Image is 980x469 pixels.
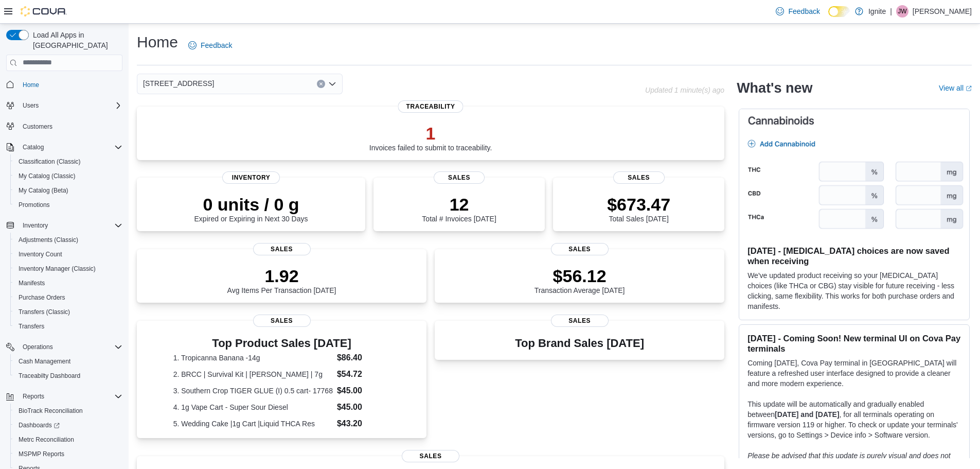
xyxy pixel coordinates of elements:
[369,123,492,152] div: Invoices failed to submit to traceability.
[173,353,333,363] dt: 1. Tropicanna Banana -14g
[14,320,48,333] a: Transfers
[10,154,127,169] button: Classification (Classic)
[913,5,972,18] p: [PERSON_NAME]
[14,306,122,318] span: Transfers (Classic)
[29,30,122,50] span: Load All Apps in [GEOGRAPHIC_DATA]
[775,410,839,419] strong: [DATE] and [DATE]
[10,290,127,305] button: Purchase Orders
[14,419,64,431] a: Dashboards
[14,405,87,417] a: BioTrack Reconciliation
[10,198,127,212] button: Promotions
[173,369,333,379] dt: 2. BRCC | Survival Kit | [PERSON_NAME] | 7g
[14,291,69,304] a: Purchase Orders
[747,333,961,354] h3: [DATE] - Coming Soon! New terminal UI on Cova Pay terminals
[14,448,68,460] a: MSPMP Reports
[14,234,82,246] a: Adjustments (Classic)
[14,277,49,289] a: Manifests
[173,402,333,412] dt: 4. 1g Vape Cart - Super Sour Diesel
[747,270,961,311] p: We've updated product receiving so your [MEDICAL_DATA] choices (like THCa or CBG) stay visible fo...
[515,337,644,350] h3: Top Brand Sales [DATE]
[328,80,336,88] button: Open list of options
[10,262,127,276] button: Inventory Manager (Classic)
[337,385,390,397] dd: $45.00
[422,194,496,215] p: 12
[14,355,122,368] span: Cash Management
[14,170,122,182] span: My Catalog (Classic)
[227,266,336,294] div: Avg Items Per Transaction [DATE]
[19,372,80,380] span: Traceabilty Dashboard
[19,250,62,258] span: Inventory Count
[14,320,122,333] span: Transfers
[19,341,57,353] button: Operations
[253,315,311,327] span: Sales
[19,322,44,331] span: Transfers
[14,370,84,382] a: Traceabilty Dashboard
[10,319,127,334] button: Transfers
[23,123,52,131] span: Customers
[14,263,122,275] span: Inventory Manager (Classic)
[898,5,906,18] span: JW
[317,80,325,88] button: Clear input
[14,263,100,275] a: Inventory Manager (Classic)
[19,141,122,153] span: Catalog
[23,392,44,401] span: Reports
[14,419,122,431] span: Dashboards
[551,243,609,255] span: Sales
[10,233,127,247] button: Adjustments (Classic)
[534,266,625,286] p: $56.12
[896,5,908,18] div: Joshua Woodham
[19,450,64,458] span: MSPMP Reports
[10,447,127,461] button: MSPMP Reports
[23,221,48,230] span: Inventory
[10,418,127,432] a: Dashboards
[194,194,308,215] p: 0 units / 0 g
[10,169,127,183] button: My Catalog (Classic)
[19,421,60,429] span: Dashboards
[10,276,127,290] button: Manifests
[337,352,390,364] dd: $86.40
[23,101,39,110] span: Users
[19,158,81,166] span: Classification (Classic)
[14,306,74,318] a: Transfers (Classic)
[828,6,850,17] input: Dark Mode
[14,155,85,168] a: Classification (Classic)
[2,98,127,113] button: Users
[2,340,127,354] button: Operations
[19,99,43,112] button: Users
[422,194,496,223] div: Total # Invoices [DATE]
[19,79,43,91] a: Home
[201,40,232,50] span: Feedback
[137,32,178,53] h1: Home
[14,405,122,417] span: BioTrack Reconciliation
[19,99,122,112] span: Users
[2,389,127,404] button: Reports
[19,357,70,366] span: Cash Management
[19,293,65,302] span: Purchase Orders
[645,86,724,94] p: Updated 1 minute(s) ago
[14,433,78,446] a: Metrc Reconciliation
[10,305,127,319] button: Transfers (Classic)
[534,266,625,294] div: Transaction Average [DATE]
[14,277,122,289] span: Manifests
[14,199,54,211] a: Promotions
[21,6,67,16] img: Cova
[19,279,45,287] span: Manifests
[19,78,122,91] span: Home
[402,450,459,462] span: Sales
[19,341,122,353] span: Operations
[10,432,127,447] button: Metrc Reconciliation
[14,370,122,382] span: Traceabilty Dashboard
[337,401,390,413] dd: $45.00
[173,386,333,396] dt: 3. Southern Crop TIGER GLUE (I) 0.5 cart- 17768
[19,407,83,415] span: BioTrack Reconciliation
[10,183,127,198] button: My Catalog (Beta)
[369,123,492,144] p: 1
[939,84,972,92] a: View allExternal link
[19,236,78,244] span: Adjustments (Classic)
[19,172,76,180] span: My Catalog (Classic)
[14,184,73,197] a: My Catalog (Beta)
[14,291,122,304] span: Purchase Orders
[747,246,961,266] h3: [DATE] - [MEDICAL_DATA] choices are now saved when receiving
[772,1,824,22] a: Feedback
[227,266,336,286] p: 1.92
